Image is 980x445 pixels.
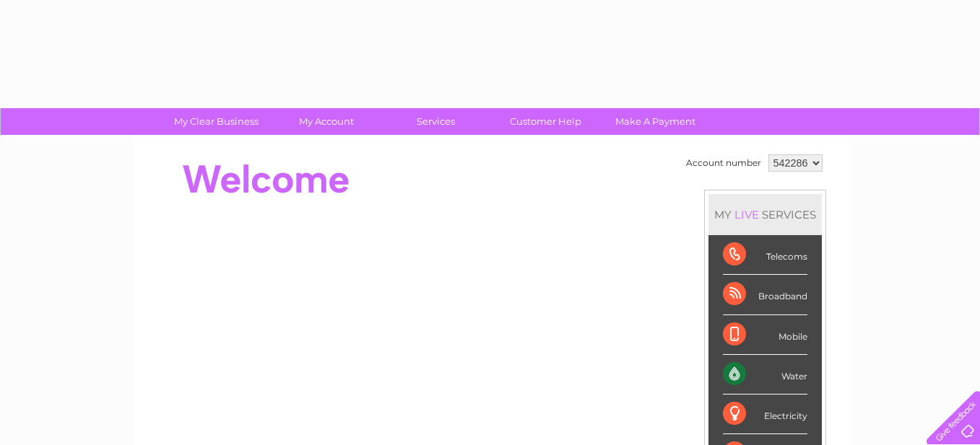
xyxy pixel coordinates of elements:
td: Account number [682,151,765,175]
div: Mobile [723,315,807,355]
a: Customer Help [486,108,605,135]
div: Water [723,355,807,395]
a: Make A Payment [596,108,715,135]
div: MY SERVICES [708,194,822,235]
div: Telecoms [723,235,807,275]
div: LIVE [732,208,762,221]
a: My Clear Business [157,108,276,135]
div: Electricity [723,395,807,434]
a: My Account [266,108,386,135]
a: Services [376,108,495,135]
div: Broadband [723,275,807,314]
